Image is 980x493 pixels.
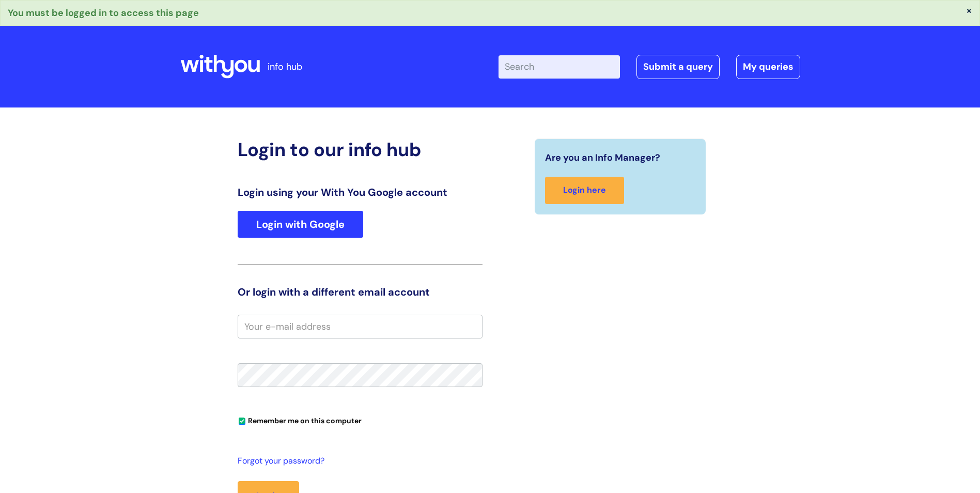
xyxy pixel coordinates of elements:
h3: Or login with a different email account [238,286,483,298]
a: Forgot your password? [238,454,477,469]
input: Remember me on this computer [239,418,245,425]
input: Search [499,55,620,78]
a: Submit a query [636,55,720,79]
a: My queries [736,55,800,79]
a: Login here [545,177,624,204]
button: × [966,6,972,15]
p: info hub [268,58,302,75]
h3: Login using your With You Google account [238,186,483,198]
span: Are you an Info Manager? [545,149,660,166]
a: Login with Google [238,211,363,238]
div: You can uncheck this option if you're logging in from a shared device [238,412,483,428]
input: Your e-mail address [238,315,483,338]
label: Remember me on this computer [238,414,362,425]
h2: Login to our info hub [238,138,483,161]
